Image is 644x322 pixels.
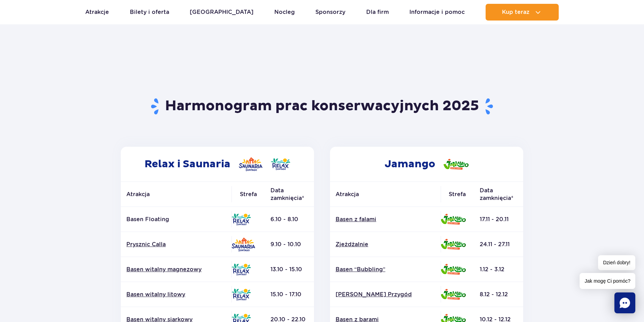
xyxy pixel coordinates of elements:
[239,157,262,171] img: Saunaria
[486,4,559,21] button: Kup teraz
[231,289,251,300] img: Relax
[121,147,314,182] h2: Relax i Saunaria
[336,291,435,298] a: [PERSON_NAME] Przygód
[474,182,523,207] th: Data zamknięcia*
[336,216,435,223] a: Basen z falami
[614,292,635,313] div: Chat
[126,291,226,298] a: Basen witalny litowy
[274,4,295,21] a: Nocleg
[441,289,466,300] img: Jamango
[130,4,169,21] a: Bilety i oferta
[474,282,523,307] td: 8.12 - 12.12
[474,207,523,232] td: 17.11 - 20.11
[330,182,441,207] th: Atrakcja
[366,4,389,21] a: Dla firm
[85,4,109,21] a: Atrakcje
[330,147,523,182] h2: Jamango
[474,257,523,282] td: 1.12 - 3.12
[598,255,635,270] span: Dzień dobry!
[265,207,314,232] td: 6.10 - 8.10
[265,257,314,282] td: 13.10 - 15.10
[126,216,226,223] p: Basen Floating
[443,159,469,170] img: Jamango
[315,4,345,21] a: Sponsorzy
[336,266,435,273] a: Basen “Bubbling”
[336,241,435,248] a: Zjeżdżalnie
[121,182,231,207] th: Atrakcja
[441,264,466,275] img: Jamango
[126,241,226,248] a: Prysznic Calla
[265,282,314,307] td: 15.10 - 17.10
[231,214,251,225] img: Relax
[474,232,523,257] td: 24.11 - 27.11
[126,266,226,273] a: Basen witalny magnezowy
[409,4,465,21] a: Informacje i pomoc
[265,232,314,257] td: 9.10 - 10.10
[231,238,255,251] img: Saunaria
[441,214,466,225] img: Jamango
[265,182,314,207] th: Data zamknięcia*
[441,182,474,207] th: Strefa
[118,97,526,115] h1: Harmonogram prac konserwacyjnych 2025
[231,264,251,275] img: Relax
[231,182,265,207] th: Strefa
[271,158,290,170] img: Relax
[441,239,466,250] img: Jamango
[580,273,635,289] span: Jak mogę Ci pomóc?
[190,4,253,21] a: [GEOGRAPHIC_DATA]
[502,9,529,15] span: Kup teraz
